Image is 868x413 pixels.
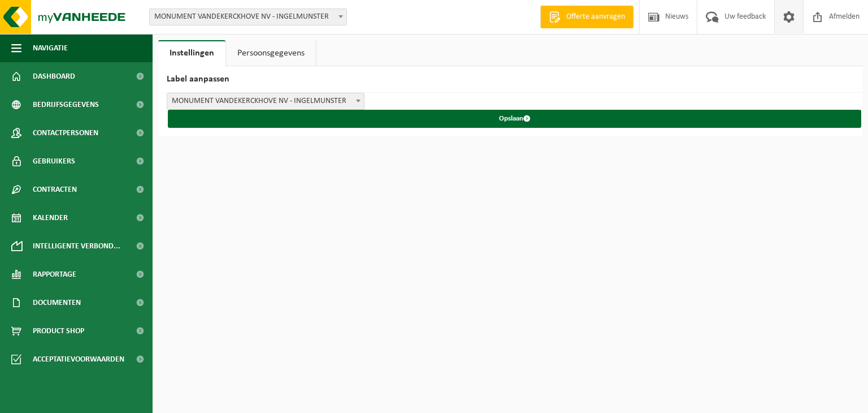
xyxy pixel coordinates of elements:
[158,40,225,66] a: Instellingen
[33,147,75,175] span: Gebruikers
[150,9,346,25] span: MONUMENT VANDEKERCKHOVE NV - INGELMUNSTER
[33,204,68,232] span: Kalender
[33,175,77,204] span: Contracten
[33,119,98,147] span: Contactpersonen
[33,317,84,345] span: Product Shop
[33,232,120,260] span: Intelligente verbond...
[33,62,75,91] span: Dashboard
[33,34,68,62] span: Navigatie
[540,6,633,28] a: Offerte aanvragen
[158,66,862,93] h2: Label aanpassen
[167,93,364,110] span: MONUMENT VANDEKERCKHOVE NV - INGELMUNSTER
[167,93,364,109] span: MONUMENT VANDEKERCKHOVE NV - INGELMUNSTER
[33,260,76,289] span: Rapportage
[168,110,861,128] button: Opslaan
[149,8,347,25] span: MONUMENT VANDEKERCKHOVE NV - INGELMUNSTER
[563,11,628,23] span: Offerte aanvragen
[226,40,316,66] a: Persoonsgegevens
[33,345,124,373] span: Acceptatievoorwaarden
[33,91,99,119] span: Bedrijfsgegevens
[33,289,81,317] span: Documenten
